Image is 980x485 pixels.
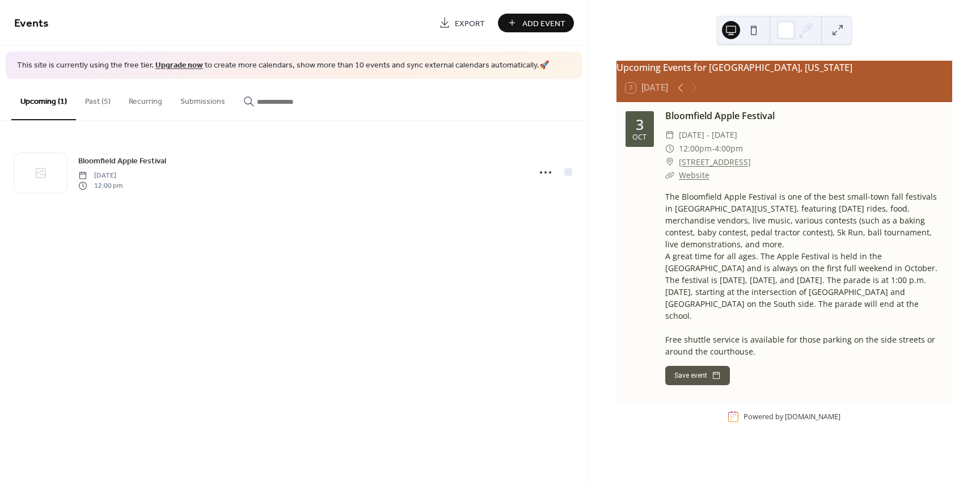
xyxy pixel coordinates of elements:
span: 4:00pm [715,142,743,155]
a: Bloomfield Apple Festival [78,154,166,167]
div: ​ [665,128,674,142]
div: ​ [665,168,674,182]
button: Past (5) [76,79,120,119]
div: Powered by [744,412,840,421]
span: Add Event [522,18,565,29]
a: Bloomfield Apple Festival [665,109,775,122]
span: Bloomfield Apple Festival [78,155,166,167]
span: Events [14,12,49,35]
div: Upcoming Events for [GEOGRAPHIC_DATA], [US_STATE] [616,61,952,74]
button: Recurring [120,79,171,119]
span: 12:00pm [679,142,712,155]
span: 12:00 pm [78,181,122,191]
button: Add Event [498,14,574,32]
button: Save event [665,366,730,385]
div: Oct [632,134,647,141]
a: Upgrade now [155,58,203,73]
button: Submissions [171,79,234,119]
a: Website [679,170,709,180]
span: [DATE] - [DATE] [679,128,737,142]
a: [DOMAIN_NAME] [785,412,840,421]
button: Upcoming (1) [11,79,76,120]
div: 3 [636,117,644,132]
a: Export [430,14,493,32]
span: - [712,142,715,155]
div: The Bloomfield Apple Festival is one of the best small-town fall festivals in [GEOGRAPHIC_DATA][U... [665,191,943,357]
span: [DATE] [78,170,122,180]
a: [STREET_ADDRESS] [679,155,751,169]
span: This site is currently using the free tier. to create more calendars, show more than 10 events an... [17,60,549,71]
div: ​ [665,142,674,155]
div: ​ [665,155,674,169]
span: Export [455,18,485,29]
